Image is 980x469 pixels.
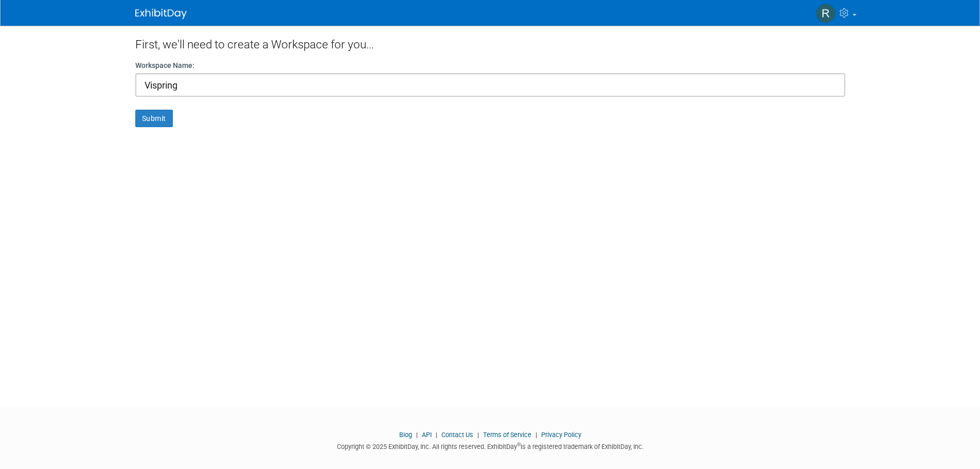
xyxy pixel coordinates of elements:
span: | [533,431,540,439]
button: Submit [135,110,173,127]
span: | [433,431,440,439]
a: Privacy Policy [541,431,581,439]
a: Blog [399,431,412,439]
img: Rebecca Jacobson [816,4,835,23]
label: Workspace Name: [135,60,194,71]
span: | [475,431,482,439]
sup: ® [517,442,521,447]
a: Contact Us [441,431,473,439]
a: API [422,431,432,439]
a: Terms of Service [483,431,531,439]
img: ExhibitDay [135,9,187,19]
div: First, we'll need to create a Workspace for you... [135,26,845,60]
input: Name of your organization [135,73,845,97]
span: | [414,431,420,439]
